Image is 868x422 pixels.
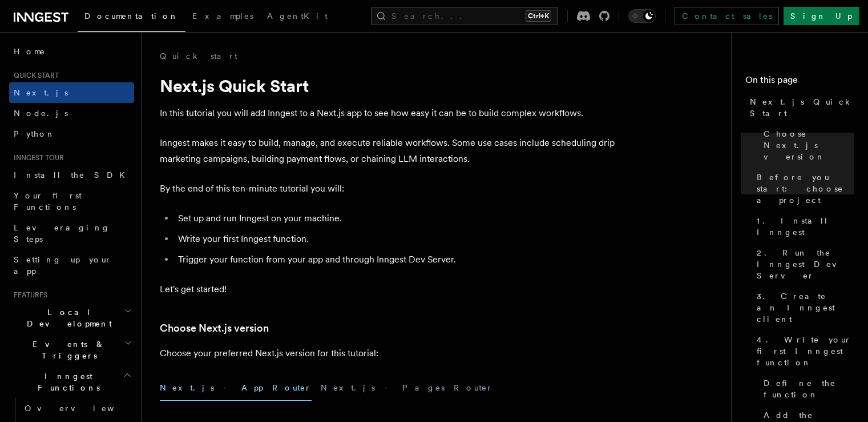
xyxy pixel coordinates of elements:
a: Leveraging Steps [9,217,134,249]
a: Documentation [78,3,185,32]
a: 4. Write your first Inngest function [752,329,854,373]
a: Choose Next.js version [160,320,269,336]
kbd: Ctrl+K [526,10,551,22]
button: Events & Triggers [9,334,134,366]
span: 2. Run the Inngest Dev Server [757,247,854,281]
span: 3. Create an Inngest client [757,290,854,325]
span: 4. Write your first Inngest function [757,334,854,368]
a: Choose Next.js version [759,124,854,167]
button: Search...Ctrl+K [371,7,558,25]
a: Setting up your app [9,249,134,281]
span: Inngest Functions [9,371,123,393]
h1: Next.js Quick Start [160,75,616,96]
span: Leveraging Steps [14,223,110,244]
a: AgentKit [260,3,334,31]
li: Trigger your function from your app and through Inngest Dev Server. [175,252,616,268]
a: Install the SDK [9,165,134,185]
a: Quick start [160,50,237,62]
span: Before you start: choose a project [757,172,854,206]
span: Local Development [9,306,124,329]
span: Inngest tour [9,153,64,162]
p: In this tutorial you will add Inngest to a Next.js app to see how easy it can be to build complex... [160,105,616,121]
a: 3. Create an Inngest client [752,286,854,329]
button: Next.js - App Router [160,375,312,401]
span: Next.js Quick Start [750,96,854,119]
span: Next.js [14,88,68,97]
p: Inngest makes it easy to build, manage, and execute reliable workflows. Some use cases include sc... [160,135,616,167]
span: Overview [25,404,142,413]
a: Sign Up [784,7,859,25]
a: Node.js [9,103,134,124]
p: Choose your preferred Next.js version for this tutorial: [160,345,616,361]
a: Define the function [759,373,854,405]
button: Inngest Functions [9,366,134,398]
a: Home [9,41,134,62]
a: 2. Run the Inngest Dev Server [752,242,854,286]
span: Quick start [9,71,59,80]
span: Setting up your app [14,255,112,276]
a: Before you start: choose a project [752,167,854,210]
span: Documentation [84,11,179,21]
a: 1. Install Inngest [752,210,854,242]
li: Set up and run Inngest on your machine. [175,210,616,226]
span: Your first Functions [14,191,82,212]
button: Next.js - Pages Router [321,375,493,401]
span: Features [9,290,47,300]
span: Choose Next.js version [764,128,854,162]
li: Write your first Inngest function. [175,231,616,247]
span: 1. Install Inngest [757,215,854,238]
span: Define the function [764,377,854,400]
span: Node.js [14,109,68,118]
span: Install the SDK [14,170,132,180]
a: Next.js [9,82,134,103]
a: Your first Functions [9,185,134,217]
button: Toggle dark mode [628,9,656,23]
span: Python [14,129,55,138]
a: Examples [185,3,260,31]
button: Local Development [9,302,134,334]
p: By the end of this ten-minute tutorial you will: [160,181,616,197]
span: AgentKit [267,11,328,21]
span: Events & Triggers [9,339,124,361]
a: Contact sales [675,7,779,25]
a: Overview [20,398,134,419]
span: Home [14,46,46,57]
a: Next.js Quick Start [745,91,854,124]
span: Examples [192,11,253,21]
a: Python [9,124,134,144]
p: Let's get started! [160,281,616,297]
h4: On this page [745,73,854,91]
